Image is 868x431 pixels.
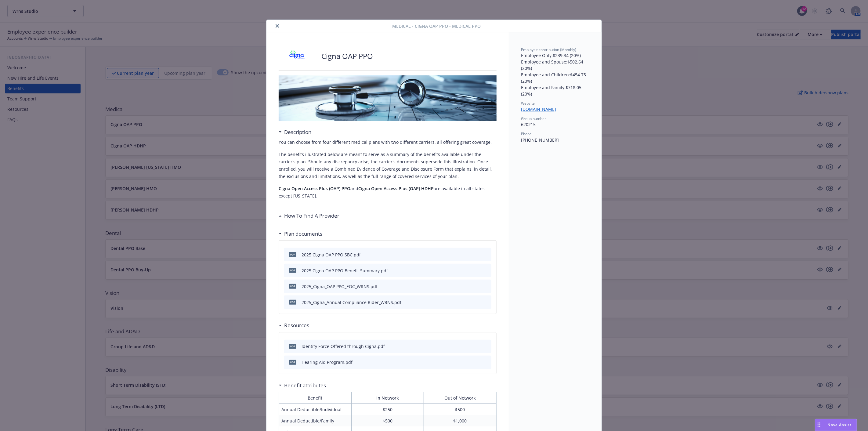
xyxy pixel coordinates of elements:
[521,84,589,97] p: Employee and Family : $718.05 (20%)
[279,392,352,404] th: Benefit
[474,359,479,365] button: download file
[289,360,296,364] span: pdf
[521,131,532,136] span: Phone
[279,415,352,426] td: Annual Deductible/Family
[279,321,309,329] div: Resources
[521,52,589,59] p: Employee Only : $239.34 (20%)
[474,267,479,274] button: download file
[279,47,315,65] img: CIGNA
[279,139,497,146] p: You can choose from four different medical plans with two different carriers, all offering great ...
[284,230,322,238] h3: Plan documents
[302,359,353,365] div: Hearing Aid Program.pdf
[351,415,424,426] td: $500
[284,128,311,136] h3: Description
[302,267,388,274] div: 2025 Cigna OAP PPO Benefit Summary.pdf
[815,419,823,431] div: Drag to move
[321,51,373,61] p: Cigna OAP PPO
[483,267,489,274] button: preview file
[521,71,589,84] p: Employee and Children : $454.75 (20%)
[483,283,489,290] button: preview file
[358,186,434,191] strong: Cigna Open Access Plus (OAP) HDHP
[521,59,589,71] p: Employee and Spouse : $502.64 (20%)
[521,116,546,121] span: Group number
[279,212,339,220] div: How To Find A Provider
[289,252,296,257] span: pdf
[521,101,535,106] span: Website
[279,382,326,389] div: Benefit attributes
[302,299,401,306] div: 2025_Cigna_Annual Compliance Rider_WRNS.pdf
[474,252,479,258] button: download file
[392,23,481,29] span: Medical - Cigna OAP PPO - Medical PPO
[289,300,296,304] span: pdf
[424,415,497,426] td: $1,000
[329,186,350,191] strong: (OAP) PPO
[483,299,489,306] button: preview file
[289,268,296,273] span: pdf
[279,186,328,191] strong: Cigna Open Access Plus
[474,299,479,306] button: download file
[424,404,497,415] td: $500
[474,343,479,350] button: download file
[289,344,296,349] span: pdf
[279,75,497,121] img: banner
[302,343,385,350] div: Identity Force Offered through Cigna.pdf
[351,404,424,415] td: $250
[483,359,489,365] button: preview file
[474,283,479,290] button: download file
[302,252,361,258] div: 2025 Cigna OAP PPO SBC.pdf
[284,382,326,389] h3: Benefit attributes
[828,422,852,427] span: Nova Assist
[483,252,489,258] button: preview file
[521,106,561,112] a: [DOMAIN_NAME]
[279,185,497,200] p: and are available in all states except [US_STATE].
[521,137,589,143] p: [PHONE_NUMBER]
[815,419,857,431] button: Nova Assist
[302,283,378,290] div: 2025_Cigna_OAP PPO_EOC_WRNS.pdf
[483,343,489,350] button: preview file
[274,22,281,30] button: close
[289,284,296,288] span: pdf
[521,47,576,52] span: Employee contribution (Monthly)
[279,151,497,180] p: The benefits illustrated below are meant to serve as a summary of the benefits available under th...
[279,128,311,136] div: Description
[284,212,339,220] h3: How To Find A Provider
[279,230,322,238] div: Plan documents
[424,392,497,404] th: Out of Network
[521,121,589,128] p: 620215
[284,321,309,329] h3: Resources
[279,404,352,415] td: Annual Deductible/Individual
[351,392,424,404] th: In Network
